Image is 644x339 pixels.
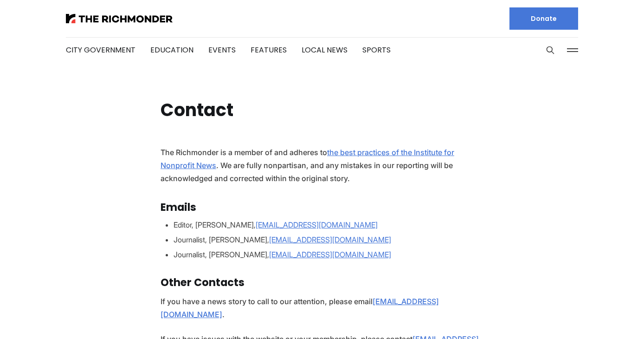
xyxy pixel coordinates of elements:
iframe: portal-trigger [566,293,644,339]
h1: Contact [161,100,233,120]
a: Sports [362,45,391,55]
li: Editor, [PERSON_NAME], [174,219,483,230]
a: Donate [509,7,578,30]
a: Local News [302,45,348,55]
a: [EMAIL_ADDRESS][DOMAIN_NAME] [161,297,427,319]
p: The Richmonder is a member of and adheres to . We are fully nonpartisan, and any mistakes in our ... [161,146,483,185]
a: [EMAIL_ADDRESS][DOMAIN_NAME] [269,235,391,244]
a: [EMAIL_ADDRESS][DOMAIN_NAME] [269,250,391,259]
a: Features [251,45,287,55]
a: Events [208,45,236,55]
a: Education [150,45,193,55]
a: City Government [66,45,135,55]
h3: Emails [161,202,483,214]
li: Journalist, [PERSON_NAME], [174,234,483,245]
li: Journalist, [PERSON_NAME], [174,249,483,260]
a: [EMAIL_ADDRESS][DOMAIN_NAME] [256,220,378,229]
p: If you have a news story to call to our attention, please email . [161,295,483,321]
img: The Richmonder [66,14,173,23]
h3: Other Contacts [161,277,483,289]
button: Search this site [543,43,557,57]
